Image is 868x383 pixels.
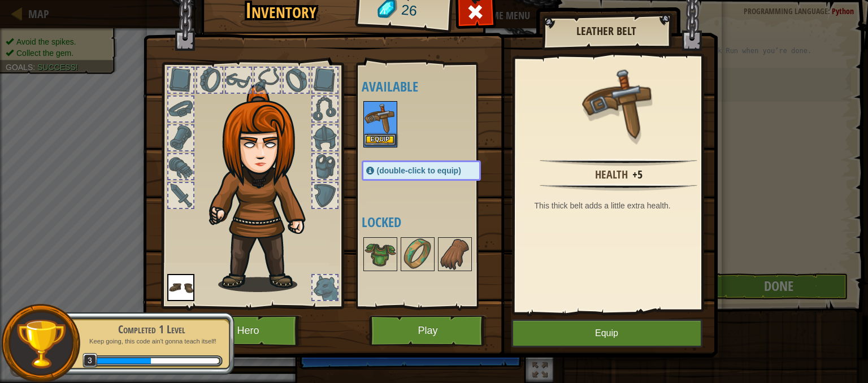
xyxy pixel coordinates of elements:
img: portrait.png [364,102,396,134]
span: 3 [83,353,98,368]
button: Equip [364,134,396,146]
div: Health [595,167,628,183]
div: Completed 1 Level [80,321,223,337]
h2: Leather Belt [553,25,659,37]
img: trophy.png [15,318,67,369]
img: hair_f2.png [204,84,325,292]
div: +5 [632,167,643,183]
img: hr.png [540,184,697,191]
img: portrait.png [402,238,433,270]
img: portrait.png [167,274,194,301]
img: portrait.png [439,238,471,270]
p: Keep going, this code ain't gonna teach itself! [80,337,223,346]
h4: Locked [362,215,504,229]
img: portrait.png [364,238,396,270]
img: hr.png [540,159,697,166]
div: This thick belt adds a little extra health. [535,200,709,211]
button: Play [369,315,487,346]
span: (double-click to equip) [377,166,461,175]
img: portrait.png [582,66,656,140]
h4: Available [362,79,504,94]
button: Equip [511,319,702,347]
